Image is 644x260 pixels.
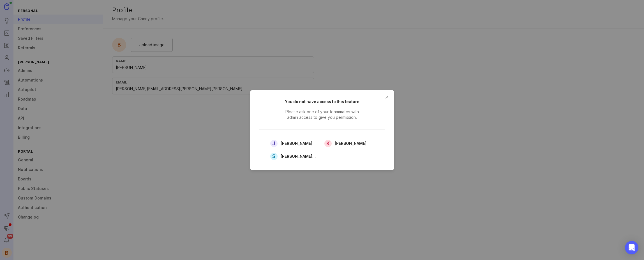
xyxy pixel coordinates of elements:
[270,153,278,160] div: S
[280,140,312,147] span: [PERSON_NAME]
[322,138,373,148] a: K[PERSON_NAME]
[382,93,391,102] button: close button
[270,140,278,147] div: J
[334,140,366,147] span: [PERSON_NAME]
[268,138,319,148] a: J[PERSON_NAME]
[280,153,317,159] span: [PERSON_NAME][URL] Product
[280,109,364,120] span: Please ask one of your teammates with admin access to give you permission.
[625,241,638,254] div: Open Intercom Messenger
[268,151,319,161] a: S[PERSON_NAME][URL] Product
[324,140,332,147] div: K
[280,99,364,105] h2: You do not have access to this feature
